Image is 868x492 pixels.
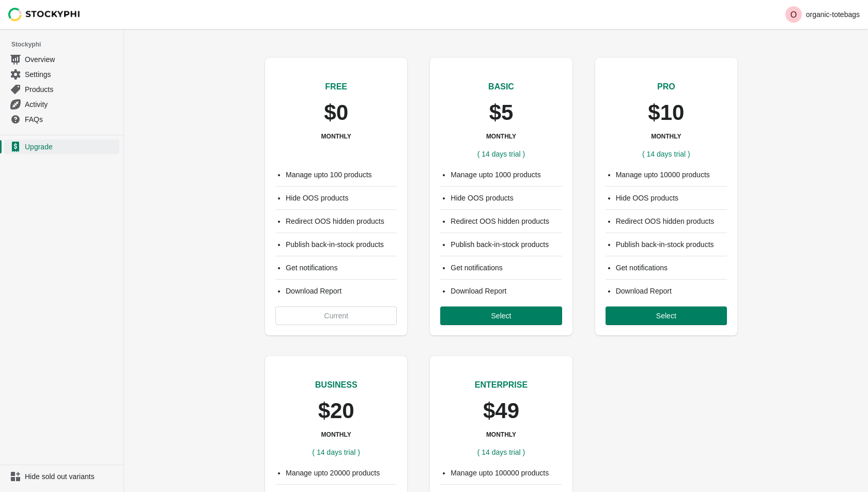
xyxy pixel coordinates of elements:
span: ( 14 days trial ) [477,150,525,158]
span: ( 14 days trial ) [477,448,525,456]
p: $5 [489,101,514,124]
p: $49 [483,399,519,422]
p: $10 [648,101,684,124]
li: Publish back-in-stock products [286,239,397,250]
a: Products [4,82,119,97]
h3: MONTHLY [651,132,681,141]
li: Manage upto 100 products [286,170,397,180]
li: Redirect OOS hidden products [286,216,397,226]
li: Hide OOS products [451,193,562,203]
li: Get notifications [616,263,727,273]
li: Publish back-in-stock products [616,239,727,250]
img: Stockyphi [8,8,81,21]
li: Manage upto 10000 products [616,170,727,180]
a: Overview [4,52,119,67]
span: FAQs [25,114,117,125]
a: Settings [4,67,119,82]
button: Avatar with initials Oorganic-totebags [781,4,864,25]
p: $20 [318,399,354,422]
li: Get notifications [286,263,397,273]
p: $0 [324,101,348,124]
h3: MONTHLY [486,431,516,439]
li: Manage upto 1000 products [451,170,562,180]
li: Hide OOS products [286,193,397,203]
a: Upgrade [4,140,119,154]
li: Hide OOS products [616,193,727,203]
span: BASIC [488,82,514,91]
span: ( 14 days trial ) [312,448,360,456]
span: PRO [657,82,675,91]
li: Get notifications [451,263,562,273]
li: Publish back-in-stock products [451,239,562,250]
a: FAQs [4,112,119,127]
span: Upgrade [25,142,117,152]
a: Activity [4,97,119,112]
li: Manage upto 20000 products [286,468,397,478]
span: FREE [325,82,347,91]
h3: MONTHLY [321,132,351,141]
h3: MONTHLY [321,431,351,439]
li: Manage upto 100000 products [451,468,562,478]
a: Hide sold out variants [4,469,119,484]
text: O [790,10,796,19]
p: organic-totebags [806,10,860,19]
span: Avatar with initials O [785,6,802,23]
span: Stockyphi [11,39,123,50]
li: Redirect OOS hidden products [616,216,727,226]
span: ENTERPRISE [475,380,528,389]
h3: MONTHLY [486,132,516,141]
span: BUSINESS [315,380,358,389]
li: Download Report [286,286,397,296]
span: Hide sold out variants [25,471,117,482]
span: Products [25,84,117,95]
span: ( 14 days trial ) [642,150,690,158]
li: Download Report [616,286,727,296]
span: Overview [25,54,117,65]
span: Activity [25,99,117,110]
button: Select [606,306,727,325]
span: Select [491,312,512,320]
li: Redirect OOS hidden products [451,216,562,226]
span: Settings [25,69,117,80]
button: Select [440,306,562,325]
span: Select [656,312,676,320]
li: Download Report [451,286,562,296]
